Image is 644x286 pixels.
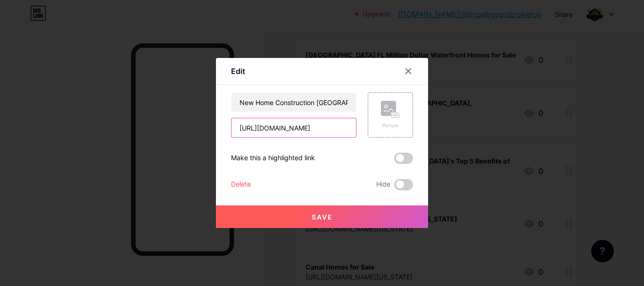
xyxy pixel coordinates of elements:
span: Hide [376,179,390,190]
div: Edit [231,65,245,77]
div: Make this a highlighted link [231,153,315,164]
div: Picture [381,122,400,129]
div: Delete [231,179,251,190]
input: Title [231,93,356,112]
button: Save [216,205,428,228]
input: URL [231,118,356,137]
span: Save [312,213,333,221]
